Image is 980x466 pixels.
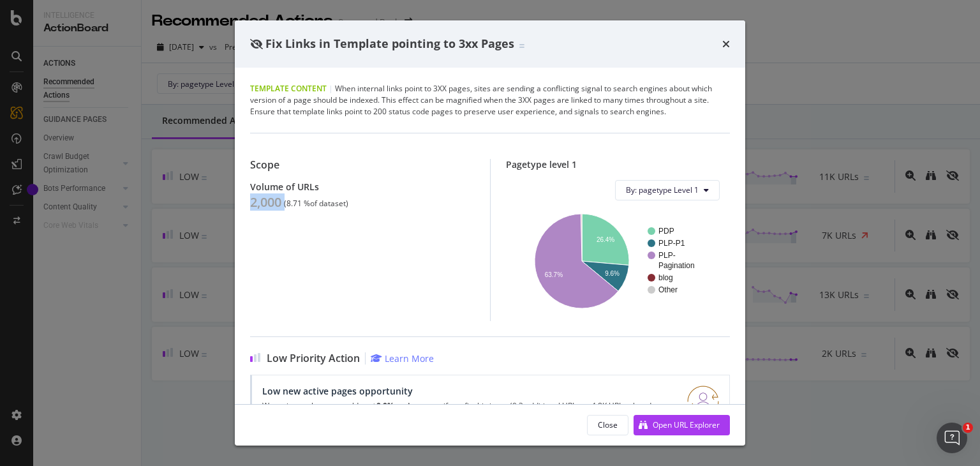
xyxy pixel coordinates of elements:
button: Open URL Explorer [634,415,730,435]
img: Equal [519,44,524,48]
text: blog [658,273,673,282]
span: Template Content [250,83,327,94]
div: 2,000 [250,195,281,210]
div: Close [598,419,618,430]
svg: A chart. [516,211,715,311]
text: 26.4% [596,236,614,243]
div: modal [235,20,745,446]
div: Learn More [385,352,434,365]
div: Low new active pages opportunity [262,386,672,396]
text: PLP- [658,251,676,260]
div: times [722,36,730,52]
text: PLP-P1 [658,239,685,248]
div: eye-slash [250,39,263,49]
span: 1 [963,423,973,433]
div: Scope [250,159,475,171]
div: Volume of URLs [250,181,475,192]
text: 9.6% [605,270,620,277]
span: | [329,83,333,94]
img: RO06QsNG.png [687,386,719,417]
div: When internal links point to 3XX pages, sites are sending a conflicting signal to search engines ... [250,83,730,117]
a: Learn More [371,352,434,365]
text: 63.7% [544,271,562,278]
div: Pagetype level 1 [506,159,731,170]
span: By: pagetype Level 1 [626,184,699,195]
span: Fix Links in Template pointing to 3xx Pages [265,36,514,51]
text: Pagination [658,261,695,270]
iframe: Intercom live chat [937,423,967,453]
p: We estimate that you could get if you fix this issue (0.3 additional URLs vs 4.8K URLs already ac... [262,402,672,419]
div: ( 8.71 % of dataset ) [284,199,348,208]
text: PDP [658,227,674,236]
span: Low Priority Action [267,352,360,365]
text: Other [658,285,678,294]
div: Open URL Explorer [653,419,720,430]
button: Close [587,415,628,435]
strong: +0.0% active pages [372,400,443,411]
button: By: pagetype Level 1 [615,180,720,200]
